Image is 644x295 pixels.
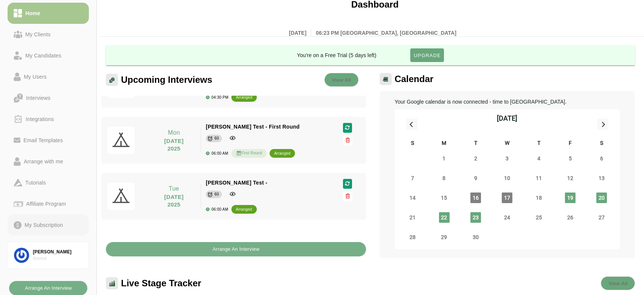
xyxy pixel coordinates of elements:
[274,150,290,157] div: arranged
[8,45,89,66] a: My Candidates
[554,139,586,149] div: F
[20,136,66,145] div: Email Templates
[492,139,523,149] div: W
[502,153,512,164] span: Wednesday, September 3, 2025
[21,72,50,81] div: My Users
[236,206,252,213] div: arranged
[8,130,89,151] a: Email Templates
[324,73,358,87] a: View All
[8,172,89,193] a: Tutorials
[231,149,267,158] div: First Round
[502,212,512,223] span: Wednesday, September 24, 2025
[407,173,418,183] span: Sunday, September 7, 2025
[22,51,64,60] div: My Candidates
[236,94,252,101] div: arranged
[565,153,576,164] span: Friday, September 5, 2025
[121,74,212,85] span: Upcoming Interviews
[565,173,576,183] span: Friday, September 12, 2025
[410,48,444,62] button: Upgrade
[439,153,450,164] span: Monday, September 1, 2025
[152,193,197,208] p: [DATE] 2025
[395,97,620,106] p: Your Google calendar is now connected - time to [GEOGRAPHIC_DATA].
[413,53,441,58] span: Upgrade
[206,151,228,155] div: 06:00 AM
[608,281,628,286] span: View All
[107,183,135,210] img: pwa-512x512.png
[23,93,53,102] div: Interviews
[23,115,57,124] div: Integrations
[8,66,89,87] a: My Users
[439,212,450,223] span: Monday, September 22, 2025
[395,73,434,85] span: Calendar
[289,28,311,37] p: [DATE]
[497,113,517,124] div: [DATE]
[8,242,89,269] a: [PERSON_NAME]doveai
[596,212,607,223] span: Saturday, September 27, 2025
[596,173,607,183] span: Saturday, September 13, 2025
[8,87,89,109] a: Interviews
[534,212,544,223] span: Thursday, September 25, 2025
[596,193,607,203] span: Saturday, September 20, 2025
[33,255,82,262] div: doveai
[297,51,410,59] div: You're on a Free Trial (5 days left)
[311,28,456,37] p: 06:23 PM [GEOGRAPHIC_DATA], [GEOGRAPHIC_DATA]
[460,139,491,149] div: T
[534,173,544,183] span: Thursday, September 11, 2025
[523,139,554,149] div: T
[407,212,418,223] span: Sunday, September 21, 2025
[22,220,66,230] div: My Subscription
[470,193,481,203] span: Tuesday, September 16, 2025
[107,127,135,154] img: pwa-512x512.png
[407,232,418,242] span: Sunday, September 28, 2025
[152,128,197,137] p: Mon
[470,232,481,242] span: Tuesday, September 30, 2025
[439,173,450,183] span: Monday, September 8, 2025
[565,193,576,203] span: Friday, September 19, 2025
[152,137,197,152] p: [DATE] 2025
[502,193,512,203] span: Wednesday, September 17, 2025
[22,9,43,18] div: Home
[23,199,69,208] div: Affiliate Program
[22,178,49,187] div: Tutorials
[152,184,197,193] p: Tue
[428,139,460,149] div: M
[596,153,607,164] span: Saturday, September 6, 2025
[502,173,512,183] span: Wednesday, September 10, 2025
[565,212,576,223] span: Friday, September 26, 2025
[470,153,481,164] span: Tuesday, September 2, 2025
[397,139,428,149] div: S
[8,193,89,214] a: Affiliate Program
[8,109,89,130] a: Integrations
[214,135,219,142] div: 60
[206,180,267,186] span: [PERSON_NAME] Test -
[534,193,544,203] span: Thursday, September 18, 2025
[206,207,228,211] div: 06:00 AM
[8,151,89,172] a: Arrange with me
[121,278,201,289] span: Live Stage Tracker
[332,77,351,83] span: View All
[214,191,219,198] div: 60
[206,95,228,99] div: 04:30 PM
[601,276,635,290] button: View All
[534,153,544,164] span: Thursday, September 4, 2025
[470,212,481,223] span: Tuesday, September 23, 2025
[8,214,89,236] a: My Subscription
[106,242,366,256] button: Arrange An Interview
[22,30,54,39] div: My Clients
[33,249,82,255] div: [PERSON_NAME]
[586,139,618,149] div: S
[8,24,89,45] a: My Clients
[470,173,481,183] span: Tuesday, September 9, 2025
[439,232,450,242] span: Monday, September 29, 2025
[21,157,66,166] div: Arrange with me
[8,3,89,24] a: Home
[407,193,418,203] span: Sunday, September 14, 2025
[212,242,259,256] b: Arrange An Interview
[206,124,299,130] span: [PERSON_NAME] Test - First Round
[439,193,450,203] span: Monday, September 15, 2025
